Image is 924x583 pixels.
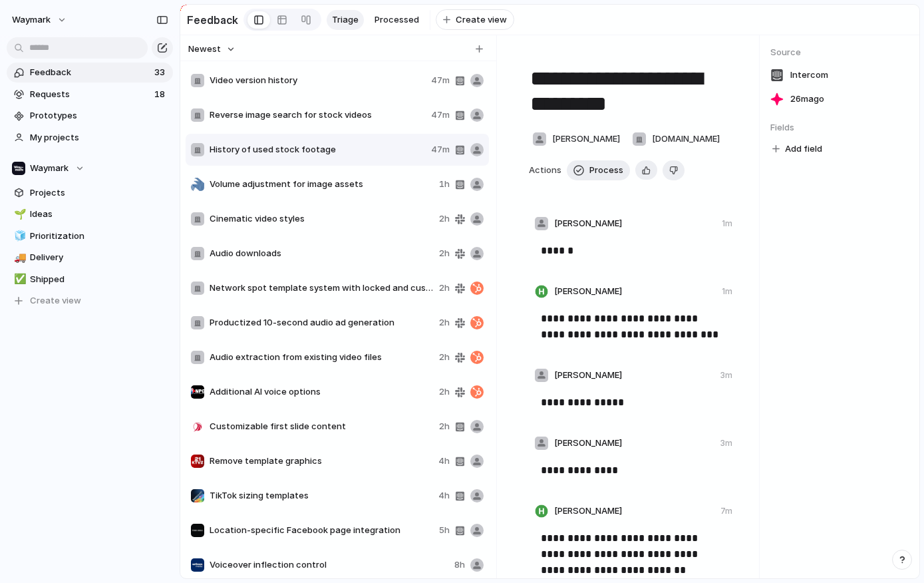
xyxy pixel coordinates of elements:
[210,351,434,364] span: Audio extraction from existing video files
[14,207,23,222] div: 🌱
[186,41,237,58] button: Newest
[722,218,732,230] div: 1m
[554,437,622,450] span: [PERSON_NAME]
[790,93,824,106] span: 26m ago
[7,128,173,148] a: My projects
[554,369,622,382] span: [PERSON_NAME]
[30,162,69,175] span: Waymark
[188,43,221,56] span: Newest
[210,489,433,502] span: TikTok sizing templates
[554,504,622,518] span: [PERSON_NAME]
[210,108,426,122] span: Reverse image search for stock videos
[720,369,732,381] div: 3m
[210,316,434,329] span: Productized 10-second audio ad generation
[790,69,828,82] span: Intercom
[431,143,450,156] span: 47m
[431,74,450,87] span: 47m
[210,558,449,572] span: Voiceover inflection control
[154,66,168,79] span: 33
[7,63,173,83] a: Feedback33
[369,10,424,30] a: Processed
[439,178,450,191] span: 1h
[210,455,433,468] span: Remove template graphics
[439,420,450,433] span: 2h
[30,230,168,243] span: Prioritization
[14,228,23,244] div: 🧊
[210,247,434,260] span: Audio downloads
[30,251,168,264] span: Delivery
[529,128,623,150] button: [PERSON_NAME]
[187,12,238,28] h2: Feedback
[439,385,450,399] span: 2h
[210,385,434,399] span: Additional AI voice options
[554,217,622,230] span: [PERSON_NAME]
[210,143,426,156] span: History of used stock footage
[720,505,732,517] div: 7m
[30,294,81,307] span: Create view
[7,183,173,203] a: Projects
[210,282,434,295] span: Network spot template system with locked and customizable segments
[589,164,623,177] span: Process
[529,164,561,177] span: Actions
[7,85,173,104] a: Requests18
[7,270,173,290] a: ✅Shipped
[12,208,25,221] button: 🌱
[652,132,720,146] span: [DOMAIN_NAME]
[722,286,732,297] div: 1m
[439,212,450,226] span: 2h
[30,66,150,79] span: Feedback
[30,88,150,101] span: Requests
[770,121,909,134] span: Fields
[439,282,450,295] span: 2h
[785,142,822,156] span: Add field
[436,9,514,31] button: Create view
[663,160,685,180] button: Delete
[30,109,168,122] span: Prototypes
[30,131,168,144] span: My projects
[554,285,622,298] span: [PERSON_NAME]
[375,13,419,27] span: Processed
[439,524,450,537] span: 5h
[456,13,507,27] span: Create view
[438,489,450,502] span: 4h
[7,226,173,246] a: 🧊Prioritization
[629,128,723,150] button: [DOMAIN_NAME]
[720,437,732,449] div: 3m
[770,46,909,59] span: Source
[7,158,173,178] button: Waymark
[7,291,173,311] button: Create view
[431,108,450,122] span: 47m
[439,247,450,260] span: 2h
[454,558,465,572] span: 8h
[438,455,450,468] span: 4h
[770,140,824,158] button: Add field
[210,212,434,226] span: Cinematic video styles
[7,204,173,224] a: 🌱Ideas
[12,13,51,27] span: Waymark
[30,186,168,200] span: Projects
[210,524,434,537] span: Location-specific Facebook page integration
[327,10,364,30] a: Triage
[7,248,173,268] a: 🚚Delivery
[552,132,620,146] span: [PERSON_NAME]
[12,273,25,286] button: ✅
[14,272,23,287] div: ✅
[30,273,168,286] span: Shipped
[154,88,168,101] span: 18
[770,66,909,85] a: Intercom
[210,74,426,87] span: Video version history
[12,230,25,243] button: 🧊
[210,420,434,433] span: Customizable first slide content
[332,13,359,27] span: Triage
[14,250,23,266] div: 🚚
[7,106,173,126] a: Prototypes
[30,208,168,221] span: Ideas
[6,9,74,31] button: Waymark
[439,316,450,329] span: 2h
[210,178,434,191] span: Volume adjustment for image assets
[439,351,450,364] span: 2h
